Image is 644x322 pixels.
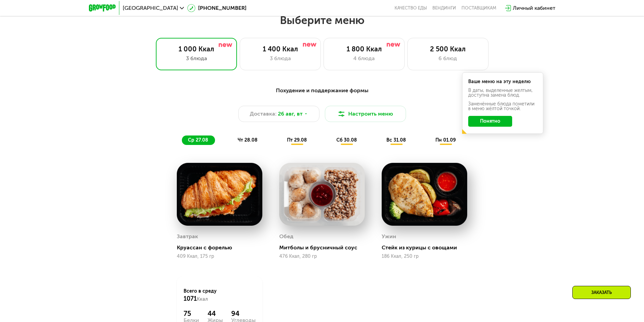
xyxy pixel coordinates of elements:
[382,231,396,242] div: Ужин
[123,5,178,11] span: [GEOGRAPHIC_DATA]
[414,45,481,53] div: 2 500 Ккал
[177,244,268,251] div: Круассан с форелью
[197,296,208,302] span: Ккал
[331,45,398,53] div: 1 800 Ккал
[395,5,427,11] a: Качество еды
[468,102,537,111] div: Заменённые блюда пометили в меню жёлтой точкой.
[163,54,230,63] div: 3 блюда
[287,137,307,143] span: пт 29.08
[468,79,537,84] div: Ваше меню на эту неделю
[468,88,537,98] div: В даты, выделенные желтым, доступна замена блюд.
[572,286,631,299] div: Заказать
[461,5,496,11] div: поставщикам
[187,4,246,12] a: [PHONE_NUMBER]
[513,4,555,12] div: Личный кабинет
[435,137,456,143] span: пн 01.09
[231,309,256,318] div: 94
[250,110,277,118] span: Доставка:
[279,254,365,259] div: 476 Ккал, 280 гр
[278,110,303,118] span: 26 авг, вт
[432,5,456,11] a: Вендинги
[247,54,314,63] div: 3 блюда
[188,137,208,143] span: ср 27.08
[468,116,512,127] button: Понятно
[414,54,481,63] div: 6 блюд
[386,137,406,143] span: вс 31.08
[122,86,522,95] div: Похудение и поддержание формы
[184,295,197,302] span: 1071
[163,45,230,53] div: 1 000 Ккал
[184,309,199,318] div: 75
[336,137,357,143] span: сб 30.08
[331,54,398,63] div: 4 блюда
[382,254,467,259] div: 186 Ккал, 250 гр
[279,244,370,251] div: Митболы и брусничный соус
[208,309,223,318] div: 44
[247,45,314,53] div: 1 400 Ккал
[22,14,622,27] h2: Выберите меню
[382,244,473,251] div: Стейк из курицы с овощами
[325,106,406,122] button: Настроить меню
[177,231,198,242] div: Завтрак
[279,231,293,242] div: Обед
[184,288,256,303] div: Всего в среду
[238,137,258,143] span: чт 28.08
[177,254,262,259] div: 409 Ккал, 175 гр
